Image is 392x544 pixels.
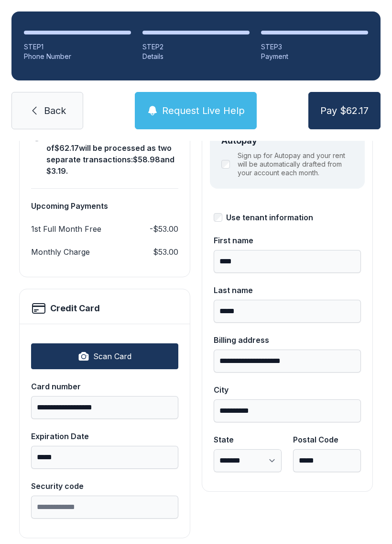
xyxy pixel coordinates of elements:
[31,446,178,469] input: Expiration Date
[31,396,178,419] input: Card number
[226,212,313,223] div: Use tenant information
[261,42,368,52] div: STEP 3
[31,496,178,519] input: Security code
[142,42,250,52] div: STEP 2
[24,52,131,61] div: Phone Number
[31,246,90,258] dt: Monthly Charge
[214,284,361,296] div: Last name
[31,381,178,392] div: Card number
[31,223,101,235] dt: 1st Full Month Free
[31,200,178,212] h3: Upcoming Payments
[93,351,131,362] span: Scan Card
[153,246,178,258] dd: $53.00
[214,235,361,246] div: First name
[46,131,178,177] div: Notice: The total charge of $62.17 will be processed as two separate transactions: $58.98 and $3....
[31,431,178,442] div: Expiration Date
[50,302,100,315] h2: Credit Card
[142,52,250,61] div: Details
[44,104,66,117] span: Back
[261,52,368,61] div: Payment
[293,434,361,445] div: Postal Code
[221,134,353,147] div: Autopay
[320,104,369,117] span: Pay $62.17
[31,480,178,492] div: Security code
[150,223,178,235] dd: -$53.00
[24,42,131,52] div: STEP 1
[214,384,361,396] div: City
[214,449,282,472] select: State
[214,334,361,346] div: Billing address
[238,151,353,177] label: Sign up for Autopay and your rent will be automatically drafted from your account each month.
[214,350,361,373] input: Billing address
[214,300,361,323] input: Last name
[214,399,361,422] input: City
[293,449,361,472] input: Postal Code
[162,104,245,117] span: Request Live Help
[214,434,282,445] div: State
[214,250,361,273] input: First name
